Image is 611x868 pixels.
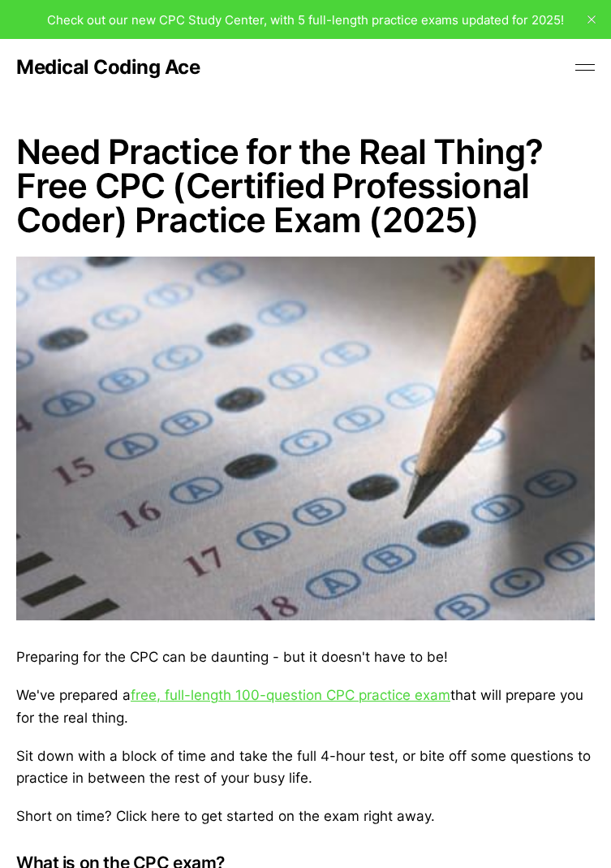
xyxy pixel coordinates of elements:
[16,745,595,789] p: Sit down with a block of time and take the full 4-hour test, or bite off some questions to practi...
[16,58,200,77] a: Medical Coding Ace
[16,805,595,827] p: Short on time? Click here to get started on the exam right away.
[579,6,605,32] button: close
[47,12,564,28] span: Check out our new CPC Study Center, with 5 full-length practice exams updated for 2025!
[16,135,595,237] h1: Need Practice for the Real Thing? Free CPC (Certified Professional Coder) Practice Exam (2025)
[16,646,595,668] p: Preparing for the CPC can be daunting - but it doesn't have to be!
[16,684,595,728] p: We've prepared a that will prepare you for the real thing.
[346,788,611,868] iframe: portal-trigger
[16,257,595,620] img: Prepare for the CPC with our Free CPC Practice Exam (updated 2023)!
[131,687,450,703] a: free, full-length 100-question CPC practice exam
